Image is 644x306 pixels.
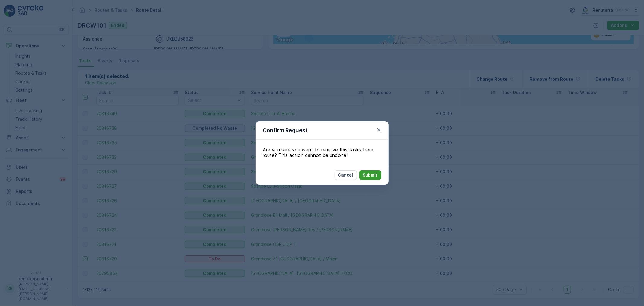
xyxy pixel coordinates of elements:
button: Cancel [335,170,357,180]
p: Cancel [338,172,353,178]
div: Are you sure you want to remove this tasks from route? This action cannot be undone! [256,140,389,165]
p: Submit [363,172,378,178]
p: Confirm Request [263,126,308,135]
button: Submit [359,170,381,180]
